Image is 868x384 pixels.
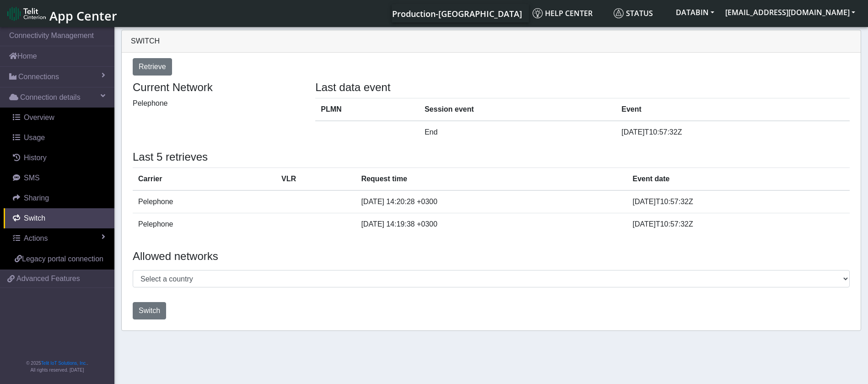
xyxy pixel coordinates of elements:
th: Request time [356,168,627,190]
img: knowledge.svg [533,8,543,18]
button: Switch [133,302,166,319]
span: SMS [24,174,40,182]
th: Event date [627,168,850,190]
img: status.svg [614,8,624,18]
a: Status [610,4,670,22]
span: Legacy portal connection [22,255,103,263]
a: App Center [7,4,116,23]
th: PLMN [315,98,419,121]
a: Actions [4,228,114,249]
a: Switch [4,208,114,228]
span: Help center [533,8,593,18]
td: Pelephone [133,213,276,235]
td: [DATE]T10:57:32Z [627,213,850,235]
a: Overview [4,108,114,128]
a: Your current platform instance [392,4,522,22]
td: End [419,121,616,143]
span: Switch [139,307,160,314]
td: [DATE] 14:20:28 +0300 [356,190,627,213]
span: Switch [24,214,45,222]
a: Sharing [4,188,114,208]
a: Telit IoT Solutions, Inc. [41,361,87,366]
span: Pelephone [133,99,168,107]
span: Switch [131,37,160,45]
img: logo-telit-cinterion-gw-new.png [7,6,46,21]
td: [DATE]T10:57:32Z [616,121,850,143]
th: VLR [276,168,356,190]
h4: Allowed networks [133,250,850,263]
h4: Last 5 retrieves [133,151,850,164]
span: Connection details [20,92,81,103]
span: Usage [24,134,45,141]
h4: Current Network [133,81,302,94]
span: Production-[GEOGRAPHIC_DATA] [392,8,522,19]
button: DATABIN [670,4,720,21]
span: Advanced Features [16,273,80,284]
h4: Last data event [315,81,850,94]
span: Retrieve [139,63,166,70]
a: Usage [4,128,114,148]
th: Event [616,98,850,121]
span: Actions [24,234,48,242]
a: SMS [4,168,114,188]
td: Pelephone [133,190,276,213]
span: History [24,154,47,162]
th: Carrier [133,168,276,190]
button: Retrieve [133,58,172,76]
span: App Center [49,7,117,24]
th: Session event [419,98,616,121]
td: [DATE] 14:19:38 +0300 [356,213,627,235]
span: Overview [24,114,54,121]
button: [EMAIL_ADDRESS][DOMAIN_NAME] [720,4,861,21]
span: Status [614,8,653,18]
a: Help center [529,4,610,22]
span: Sharing [24,194,49,202]
a: History [4,148,114,168]
td: [DATE]T10:57:32Z [627,190,850,213]
span: Connections [18,71,59,82]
